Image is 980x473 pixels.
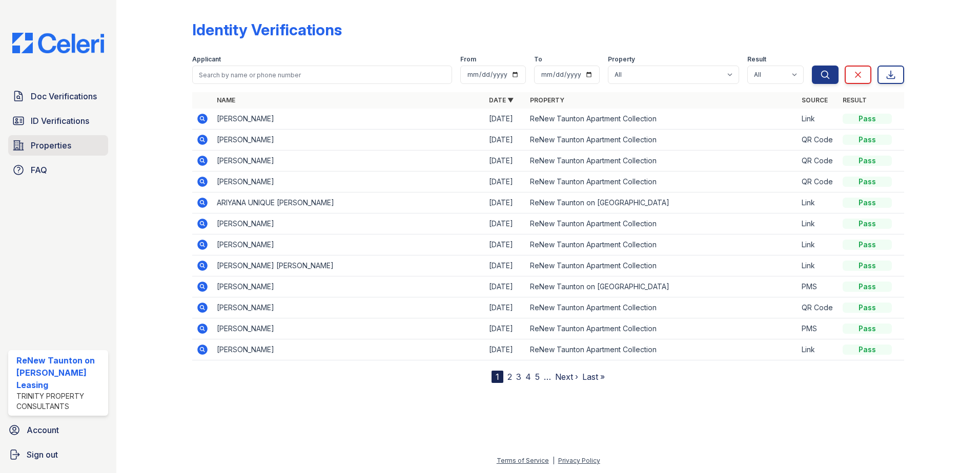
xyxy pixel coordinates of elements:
td: [PERSON_NAME] [213,171,485,192]
td: ReNew Taunton Apartment Collection [526,339,798,360]
a: 5 [535,372,540,382]
label: Result [747,55,766,63]
div: Trinity Property Consultants [16,391,104,412]
span: … [544,371,551,383]
td: Link [798,234,839,255]
td: QR Code [798,130,839,150]
td: ReNew Taunton Apartment Collection [526,213,798,234]
td: [PERSON_NAME] [213,213,485,234]
td: QR Code [798,150,839,171]
td: [PERSON_NAME] [213,130,485,150]
td: [PERSON_NAME] [PERSON_NAME] [213,255,485,276]
a: Property [530,96,564,104]
td: [DATE] [485,297,526,318]
div: Pass [843,114,892,124]
a: 2 [507,372,512,382]
div: Pass [843,282,892,292]
div: Pass [843,345,892,355]
a: Doc Verifications [8,86,108,106]
td: [DATE] [485,150,526,171]
td: ReNew Taunton Apartment Collection [526,255,798,276]
td: [PERSON_NAME] [213,276,485,297]
td: PMS [798,276,839,297]
td: ReNew Taunton Apartment Collection [526,109,798,130]
div: Pass [843,240,892,250]
td: Link [798,109,839,130]
input: Search by name or phone number [192,66,452,84]
td: [DATE] [485,234,526,255]
a: Account [4,420,112,440]
td: [DATE] [485,109,526,130]
div: Pass [843,261,892,271]
td: Link [798,213,839,234]
span: FAQ [31,164,47,176]
td: [PERSON_NAME] [213,339,485,360]
a: Next › [555,372,578,382]
div: Pass [843,177,892,187]
a: Last » [582,372,605,382]
a: Date ▼ [489,96,514,104]
td: [PERSON_NAME] [213,109,485,130]
td: QR Code [798,297,839,318]
td: [PERSON_NAME] [213,318,485,339]
td: [DATE] [485,130,526,150]
span: Doc Verifications [31,90,97,102]
label: To [534,55,542,63]
td: Link [798,339,839,360]
td: ReNew Taunton Apartment Collection [526,171,798,192]
div: | [553,457,555,464]
td: [DATE] [485,171,526,192]
a: Properties [8,135,108,156]
span: Sign out [27,448,58,461]
td: ReNew Taunton Apartment Collection [526,318,798,339]
a: Sign out [4,444,112,465]
td: [PERSON_NAME] [213,234,485,255]
a: Source [802,96,828,104]
div: Pass [843,135,892,145]
label: From [460,55,476,63]
span: ID Verifications [31,115,89,127]
td: ARIYANA UNIQUE [PERSON_NAME] [213,192,485,213]
a: FAQ [8,160,108,180]
td: QR Code [798,171,839,192]
div: Pass [843,303,892,313]
td: [DATE] [485,318,526,339]
a: 3 [516,372,521,382]
td: ReNew Taunton on [GEOGRAPHIC_DATA] [526,276,798,297]
td: [DATE] [485,192,526,213]
td: [DATE] [485,339,526,360]
a: Privacy Policy [558,457,600,464]
td: [DATE] [485,255,526,276]
a: ID Verifications [8,111,108,131]
div: Pass [843,219,892,229]
div: Pass [843,324,892,334]
td: Link [798,255,839,276]
div: Pass [843,156,892,166]
a: Name [217,96,235,104]
img: CE_Logo_Blue-a8612792a0a2168367f1c8372b55b34899dd931a85d93a1a3d3e32e68fde9ad4.png [4,33,112,53]
label: Property [608,55,635,63]
td: ReNew Taunton on [GEOGRAPHIC_DATA] [526,192,798,213]
div: Pass [843,198,892,208]
td: ReNew Taunton Apartment Collection [526,297,798,318]
div: Identity Verifications [192,20,342,39]
a: Result [843,96,867,104]
td: Link [798,192,839,213]
label: Applicant [192,55,221,63]
td: [DATE] [485,213,526,234]
td: [DATE] [485,276,526,297]
div: ReNew Taunton on [PERSON_NAME] Leasing [16,354,104,391]
td: ReNew Taunton Apartment Collection [526,150,798,171]
td: [PERSON_NAME] [213,150,485,171]
span: Account [27,424,59,436]
div: 1 [492,371,503,383]
span: Properties [31,139,71,152]
td: PMS [798,318,839,339]
td: ReNew Taunton Apartment Collection [526,234,798,255]
a: Terms of Service [497,457,549,464]
td: ReNew Taunton Apartment Collection [526,130,798,150]
td: [PERSON_NAME] [213,297,485,318]
a: 4 [525,372,531,382]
